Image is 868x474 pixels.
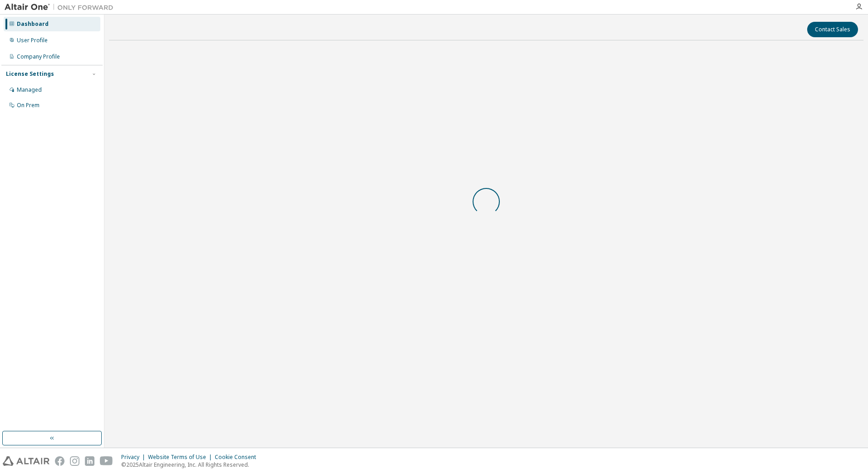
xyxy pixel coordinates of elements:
div: Cookie Consent [215,454,261,461]
div: License Settings [6,70,54,78]
img: instagram.svg [70,456,79,466]
img: Altair One [5,3,118,12]
div: On Prem [17,102,39,109]
img: linkedin.svg [85,456,94,466]
div: Dashboard [17,20,49,28]
button: Contact Sales [807,22,858,37]
img: facebook.svg [55,456,64,466]
div: Privacy [121,454,148,461]
div: Managed [17,86,42,94]
img: youtube.svg [100,456,113,466]
p: © 2025 Altair Engineering, Inc. All Rights Reserved. [121,461,261,469]
div: User Profile [17,37,48,44]
div: Company Profile [17,53,60,60]
img: altair_logo.svg [3,456,49,466]
div: Website Terms of Use [148,454,215,461]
